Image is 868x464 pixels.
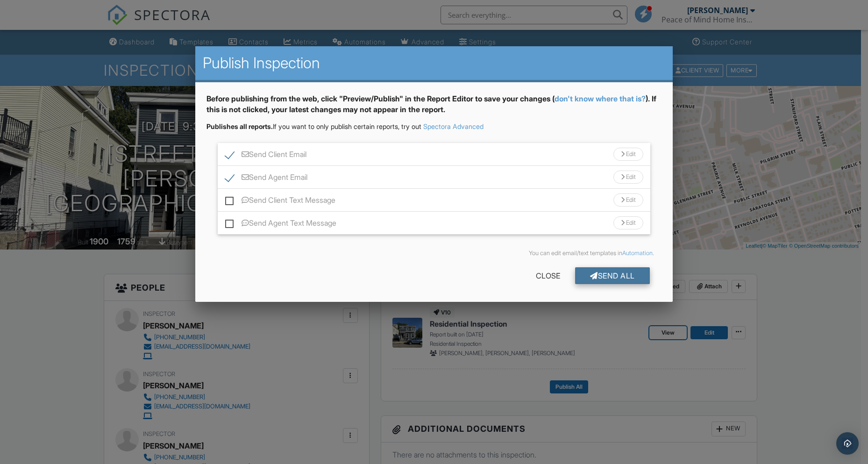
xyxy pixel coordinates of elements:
[613,148,643,161] div: Edit
[613,171,643,184] div: Edit
[613,216,643,229] div: Edit
[836,432,859,455] div: Open Intercom Messenger
[613,193,643,207] div: Edit
[575,267,650,284] div: Send All
[214,250,654,257] div: You can edit email/text templates in .
[423,122,484,130] a: Spectora Advanced
[225,150,306,162] label: Send Client Email
[206,93,662,122] div: Before publishing from the web, click "Preview/Publish" in the Report Editor to save your changes...
[206,122,273,130] strong: Publishes all reports.
[225,196,335,207] label: Send Client Text Message
[521,267,575,284] div: Close
[555,94,646,103] a: don't know where that is?
[225,219,336,230] label: Send Agent Text Message
[225,173,307,185] label: Send Agent Email
[622,250,653,257] a: Automation
[203,54,665,72] h2: Publish Inspection
[206,122,421,130] span: If you want to only publish certain reports, try out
